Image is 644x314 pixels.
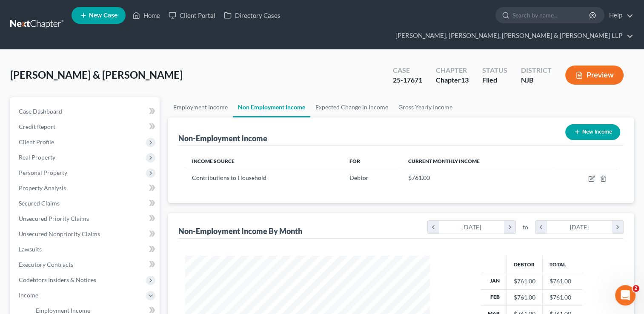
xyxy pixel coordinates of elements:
span: Unsecured Nonpriority Claims [19,230,100,237]
a: Secured Claims [12,196,160,211]
iframe: Intercom live chat [615,285,635,305]
div: $761.00 [514,293,535,302]
i: chevron_left [428,221,439,234]
span: Secured Claims [19,200,60,207]
td: $761.00 [543,273,583,289]
a: Lawsuits [12,242,160,257]
span: Income [19,291,38,299]
a: Credit Report [12,119,160,134]
a: Expected Change in Income [310,97,393,117]
td: $761.00 [543,289,583,305]
span: Income Source [192,158,235,164]
th: Debtor [507,256,543,273]
i: chevron_left [535,221,547,234]
a: Property Analysis [12,180,160,196]
div: Non-Employment Income By Month [178,226,302,236]
th: Feb [481,289,507,305]
a: Case Dashboard [12,104,160,119]
th: Total [543,256,583,273]
input: Search by name... [512,7,590,23]
span: Lawsuits [19,245,42,253]
span: Real Property [19,154,55,161]
div: District [521,66,552,75]
a: Unsecured Nonpriority Claims [12,226,160,242]
i: chevron_right [612,221,623,234]
div: [DATE] [547,221,612,234]
a: Directory Cases [220,8,285,23]
span: Client Profile [19,138,54,146]
div: 25-17671 [393,75,422,85]
div: Case [393,66,422,75]
span: Debtor [349,174,369,181]
span: Executory Contracts [19,261,73,268]
span: New Case [89,12,117,19]
span: For [349,158,360,164]
a: Home [128,8,164,23]
div: Filed [482,75,507,85]
span: 13 [461,76,469,84]
a: Gross Yearly Income [393,97,458,117]
button: New Income [565,124,620,140]
button: Preview [565,66,624,85]
div: $761.00 [514,277,535,285]
div: [DATE] [439,221,504,234]
div: Chapter [436,75,469,85]
th: Jan [481,273,507,289]
div: Status [482,66,507,75]
a: Unsecured Priority Claims [12,211,160,226]
a: Client Portal [164,8,220,23]
div: NJB [521,75,552,85]
a: Help [605,8,633,23]
div: Non-Employment Income [178,133,267,143]
span: [PERSON_NAME] & [PERSON_NAME] [10,69,183,81]
span: Credit Report [19,123,55,130]
span: to [523,223,528,231]
a: Employment Income [168,97,233,117]
span: Personal Property [19,169,67,176]
span: Contributions to Household [192,174,266,181]
span: Current Monthly Income [408,158,480,164]
div: Chapter [436,66,469,75]
span: Codebtors Insiders & Notices [19,276,96,283]
span: Unsecured Priority Claims [19,215,89,222]
span: Employment Income [36,307,90,314]
a: Executory Contracts [12,257,160,272]
span: 2 [633,285,639,292]
i: chevron_right [504,221,515,234]
span: Property Analysis [19,184,66,191]
span: $761.00 [408,174,430,181]
span: Case Dashboard [19,108,62,115]
a: Non Employment Income [233,97,310,117]
a: [PERSON_NAME], [PERSON_NAME], [PERSON_NAME] & [PERSON_NAME] LLP [391,28,633,43]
